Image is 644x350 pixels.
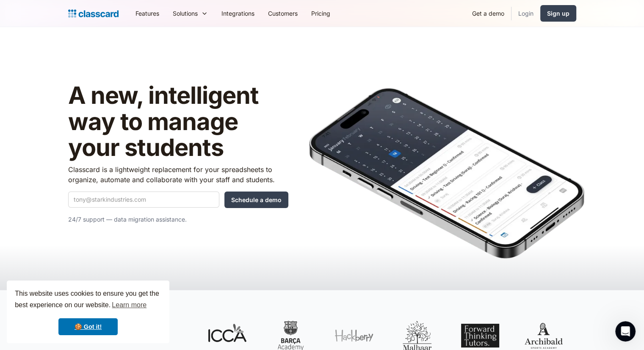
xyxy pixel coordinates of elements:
iframe: Intercom live chat [615,321,636,342]
div: cookieconsent [7,281,169,343]
a: learn more about cookies [111,299,148,311]
div: Solutions [173,9,198,18]
div: Solutions [166,4,215,23]
p: 24/7 support — data migration assistance. [68,214,288,225]
form: Quick Demo Form [68,192,288,208]
a: Features [129,4,166,23]
a: dismiss cookie message [58,318,118,335]
a: Sign up [540,5,576,22]
p: Classcard is a lightweight replacement for your spreadsheets to organize, automate and collaborat... [68,164,288,185]
h1: A new, intelligent way to manage your students [68,83,288,161]
a: Get a demo [465,4,511,23]
span: This website uses cookies to ensure you get the best experience on our website. [15,289,161,311]
input: tony@starkindustries.com [68,192,219,208]
a: Customers [261,4,304,23]
a: Integrations [215,4,261,23]
a: Pricing [304,4,337,23]
div: Sign up [547,9,569,18]
a: Login [511,4,540,23]
a: Logo [68,8,119,19]
input: Schedule a demo [224,192,288,208]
